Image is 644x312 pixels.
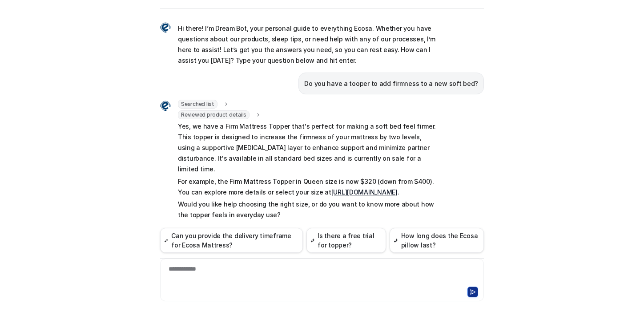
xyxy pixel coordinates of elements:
p: Hi there! I’m Dream Bot, your personal guide to everything Ecosa. Whether you have questions abou... [178,23,438,66]
img: Widget [160,101,171,111]
p: Yes, we have a Firm Mattress Topper that's perfect for making a soft bed feel firmer. This topper... [178,121,438,174]
button: How long does the Ecosa pillow last? [390,228,484,253]
span: Reviewed product details [178,110,250,119]
p: Would you like help choosing the right size, or do you want to know more about how the topper fee... [178,199,438,220]
p: Do you have a tooper to add firmness to a new soft bed? [304,78,478,89]
span: Searched list [178,100,217,109]
button: Can you provide the delivery timeframe for Ecosa Mattress? [160,228,303,253]
p: For example, the Firm Mattress Topper in Queen size is now $320 (down from $400). You can explore... [178,176,438,198]
img: Widget [160,22,171,33]
a: [URL][DOMAIN_NAME] [331,188,398,196]
button: Is there a free trial for topper? [306,228,386,253]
